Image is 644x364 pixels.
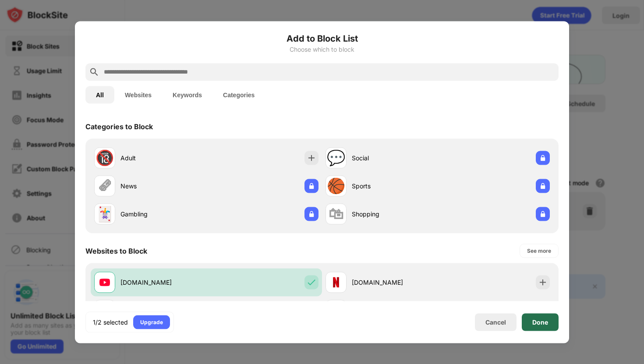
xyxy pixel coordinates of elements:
[96,149,114,167] div: 🔞
[162,86,212,103] button: Keywords
[120,181,206,191] div: News
[89,67,99,77] img: search.svg
[85,86,114,103] button: All
[85,246,147,255] div: Websites to Block
[85,122,153,131] div: Categories to Block
[527,246,551,255] div: See more
[352,153,438,163] div: Social
[140,318,163,326] div: Upgrade
[212,86,265,103] button: Categories
[120,278,206,287] div: [DOMAIN_NAME]
[114,86,162,103] button: Websites
[532,318,548,325] div: Done
[85,32,559,45] h6: Add to Block List
[485,318,506,326] div: Cancel
[331,277,341,287] img: favicons
[352,278,438,287] div: [DOMAIN_NAME]
[120,209,206,219] div: Gambling
[97,177,112,195] div: 🗞
[120,153,206,163] div: Adult
[99,277,110,287] img: favicons
[96,205,114,223] div: 🃏
[327,177,345,195] div: 🏀
[327,149,345,167] div: 💬
[352,181,438,191] div: Sports
[85,46,559,53] div: Choose which to block
[93,318,128,326] div: 1/2 selected
[329,205,343,223] div: 🛍
[352,209,438,219] div: Shopping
